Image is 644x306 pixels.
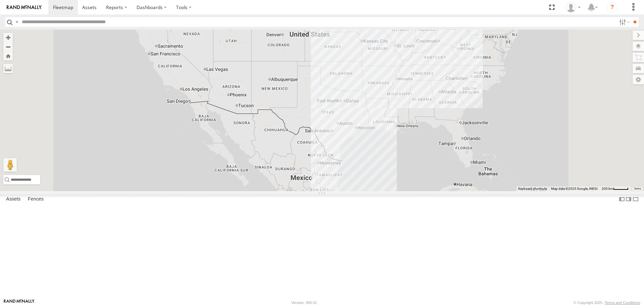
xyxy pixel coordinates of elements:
label: Assets [3,195,24,204]
button: Keyboard shortcuts [518,186,547,191]
label: Dock Summary Table to the Right [625,194,632,204]
a: Terms [634,187,641,190]
span: Map data ©2025 Google, INEGI [551,187,598,190]
a: Visit our Website [4,299,35,306]
button: Map Scale: 200 km per 42 pixels [600,186,631,191]
button: Zoom in [3,33,13,42]
label: Dock Summary Table to the Left [619,194,625,204]
button: Zoom out [3,42,13,51]
div: Caseta Laredo TX [563,2,583,12]
label: Measure [3,64,13,73]
div: © Copyright 2025 - [574,301,640,305]
label: Search Filter Options [616,17,631,27]
label: Hide Summary Table [632,194,639,204]
button: Zoom Home [3,51,13,60]
span: 200 km [602,187,613,190]
i: ? [607,2,618,13]
label: Search Query [14,17,19,27]
label: Map Settings [633,75,644,84]
button: Drag Pegman onto the map to open Street View [3,158,17,172]
a: Terms and Conditions [605,301,640,305]
div: Version: 305.01 [291,301,317,305]
label: Fences [24,195,47,204]
img: rand-logo.svg [7,5,42,10]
